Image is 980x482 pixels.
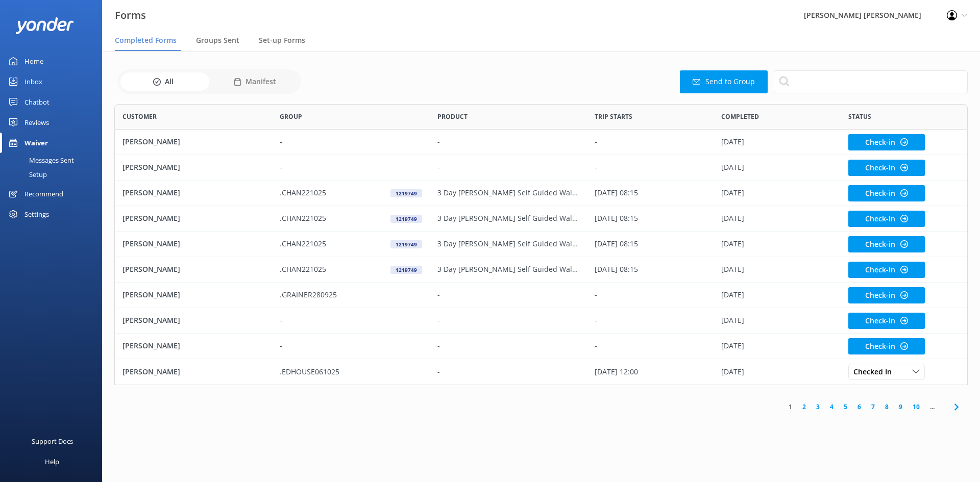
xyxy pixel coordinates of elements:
[122,187,180,198] p: [PERSON_NAME]
[390,266,422,274] div: 1219749
[595,136,597,147] p: -
[437,187,579,198] p: 3 Day [PERSON_NAME] Self Guided Walk (Wednesdays)-HOT DEAL
[6,167,102,182] a: Setup
[114,257,968,283] div: row
[114,206,968,232] div: row
[24,204,49,224] div: Settings
[853,366,898,377] span: Checked In
[437,315,440,326] p: -
[122,289,180,300] p: [PERSON_NAME]
[595,264,638,275] p: [DATE] 08:15
[925,402,940,412] span: ...
[839,402,852,412] a: 5
[437,136,440,147] p: -
[6,167,47,182] div: Setup
[848,287,925,303] button: Check-in
[24,71,42,92] div: Inbox
[24,92,50,112] div: Chatbot
[280,162,282,173] p: -
[595,315,597,326] p: -
[280,289,337,300] p: .GRAINER280925
[122,112,157,121] span: Customer
[122,238,180,249] p: [PERSON_NAME]
[721,112,759,121] span: Completed
[437,289,440,300] p: -
[390,240,422,248] div: 1219749
[15,17,74,34] img: yonder-white-logo.png
[114,283,968,308] div: row
[721,340,744,351] p: [DATE]
[122,366,180,377] p: [PERSON_NAME]
[852,402,866,412] a: 6
[6,153,102,167] a: Messages Sent
[259,35,305,45] span: Set-up Forms
[114,130,968,385] div: grid
[437,162,440,173] p: -
[721,264,744,275] p: [DATE]
[280,264,326,275] p: .CHAN221025
[848,160,925,176] button: Check-in
[848,112,871,121] span: Status
[122,162,180,173] p: [PERSON_NAME]
[114,334,968,359] div: row
[390,215,422,223] div: 1219749
[114,130,968,155] div: row
[595,289,597,300] p: -
[437,264,579,275] p: 3 Day [PERSON_NAME] Self Guided Walk (Wednesdays)-HOT DEAL
[848,185,925,201] button: Check-in
[437,366,440,377] p: -
[122,340,180,351] p: [PERSON_NAME]
[114,232,968,257] div: row
[595,366,638,377] p: [DATE] 12:00
[280,238,326,249] p: .CHAN221025
[24,184,63,204] div: Recommend
[721,136,744,147] p: [DATE]
[721,289,744,300] p: [DATE]
[390,189,422,197] div: 1219749
[848,211,925,227] button: Check-in
[894,402,908,412] a: 9
[437,213,579,224] p: 3 Day [PERSON_NAME] Self Guided Walk (Wednesdays)-HOT DEAL
[721,366,744,377] p: [DATE]
[595,213,638,224] p: [DATE] 08:15
[280,340,282,351] p: -
[114,181,968,206] div: row
[115,7,146,23] h3: Forms
[848,338,925,354] button: Check-in
[848,236,925,252] button: Check-in
[32,431,73,451] div: Support Docs
[115,35,177,45] span: Completed Forms
[595,112,632,121] span: Trip starts
[24,51,43,71] div: Home
[797,402,811,412] a: 2
[24,112,49,133] div: Reviews
[848,262,925,278] button: Check-in
[280,136,282,147] p: -
[866,402,880,412] a: 7
[114,155,968,181] div: row
[680,70,768,93] button: Send to Group
[848,313,925,329] button: Check-in
[280,187,326,198] p: .CHAN221025
[280,112,302,121] span: Group
[437,238,579,249] p: 3 Day [PERSON_NAME] Self Guided Walk (Wednesdays)-HOT DEAL
[880,402,894,412] a: 8
[721,187,744,198] p: [DATE]
[595,187,638,198] p: [DATE] 08:15
[45,451,59,472] div: Help
[114,359,968,385] div: row
[122,264,180,275] p: [PERSON_NAME]
[825,402,839,412] a: 4
[908,402,925,412] a: 10
[280,213,326,224] p: .CHAN221025
[122,315,180,326] p: [PERSON_NAME]
[721,238,744,249] p: [DATE]
[721,162,744,173] p: [DATE]
[122,213,180,224] p: [PERSON_NAME]
[280,315,282,326] p: -
[437,340,440,351] p: -
[6,153,74,167] div: Messages Sent
[24,133,48,153] div: Waiver
[437,112,468,121] span: Product
[783,402,797,412] a: 1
